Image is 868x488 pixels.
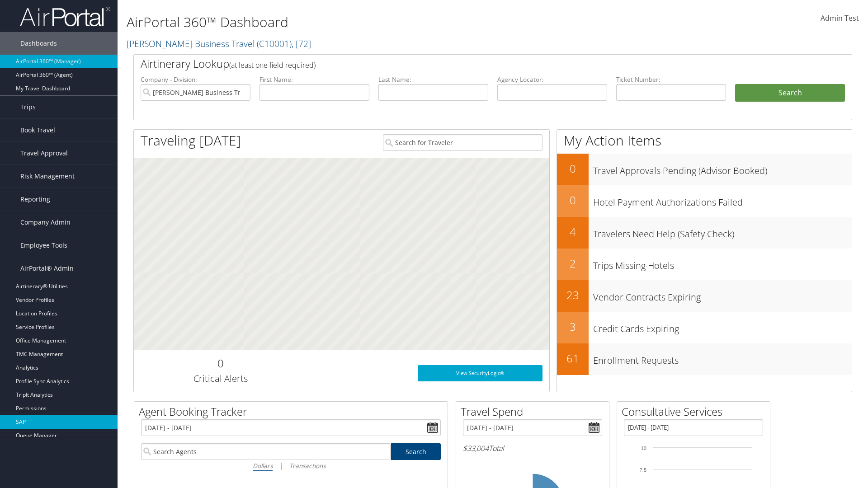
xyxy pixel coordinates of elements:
h3: Travel Approvals Pending (Advisor Booked) [593,160,852,177]
label: Agency Locator: [497,75,607,84]
h3: Trips Missing Hotels [593,255,852,272]
label: Company - Division: [141,75,250,84]
a: Admin Test [821,5,859,33]
i: Transactions [289,461,325,470]
span: Employee Tools [20,234,67,257]
h2: 0 [141,356,300,371]
tspan: 7.5 [640,467,646,473]
span: (at least one field required) [229,60,316,70]
h3: Vendor Contracts Expiring [593,286,852,304]
a: View SecurityLogic® [418,365,542,381]
span: , [ 72 ] [292,38,311,50]
button: Search [735,84,845,102]
tspan: 10 [641,446,646,451]
a: 23Vendor Contracts Expiring [557,280,852,312]
i: Dollars [253,461,273,470]
h3: Critical Alerts [141,372,300,385]
img: airportal-logo.png [20,6,110,27]
span: AirPortal® Admin [20,257,74,280]
span: Trips [20,96,36,118]
a: 0Travel Approvals Pending (Advisor Booked) [557,154,852,185]
h2: 23 [557,287,589,303]
h2: 0 [557,161,589,176]
label: Last Name: [378,75,488,84]
h3: Credit Cards Expiring [593,318,852,335]
span: Reporting [20,188,50,211]
h6: Total [463,443,602,453]
input: Search Agents [141,443,391,460]
h1: My Action Items [557,131,852,150]
h3: Travelers Need Help (Safety Check) [593,223,852,240]
span: Dashboards [20,32,57,55]
span: $33,004 [463,443,489,453]
h2: Travel Spend [461,404,609,419]
h2: 3 [557,319,589,334]
label: First Name: [259,75,369,84]
label: Ticket Number: [616,75,726,84]
a: 0Hotel Payment Authorizations Failed [557,185,852,217]
a: 3Credit Cards Expiring [557,312,852,343]
h3: Hotel Payment Authorizations Failed [593,192,852,209]
h1: AirPortal 360™ Dashboard [127,13,615,32]
a: 61Enrollment Requests [557,343,852,375]
a: 2Trips Missing Hotels [557,249,852,280]
h2: Airtinerary Lookup [141,56,785,71]
a: [PERSON_NAME] Business Travel [127,38,311,50]
span: Travel Approval [20,142,68,164]
a: Search [391,443,441,460]
span: Book Travel [20,119,55,141]
span: Company Admin [20,211,71,234]
h2: Agent Booking Tracker [139,404,448,419]
span: Admin Test [821,13,859,23]
h1: Traveling [DATE] [141,131,241,150]
h2: 2 [557,256,589,271]
h2: Consultative Services [622,404,770,419]
span: Risk Management [20,165,75,188]
a: 4Travelers Need Help (Safety Check) [557,217,852,249]
input: Search for Traveler [383,134,542,151]
div: | [141,460,441,471]
h2: 61 [557,351,589,366]
h2: 0 [557,192,589,208]
span: ( C10001 ) [257,38,292,50]
h2: 4 [557,224,589,239]
h3: Enrollment Requests [593,350,852,367]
